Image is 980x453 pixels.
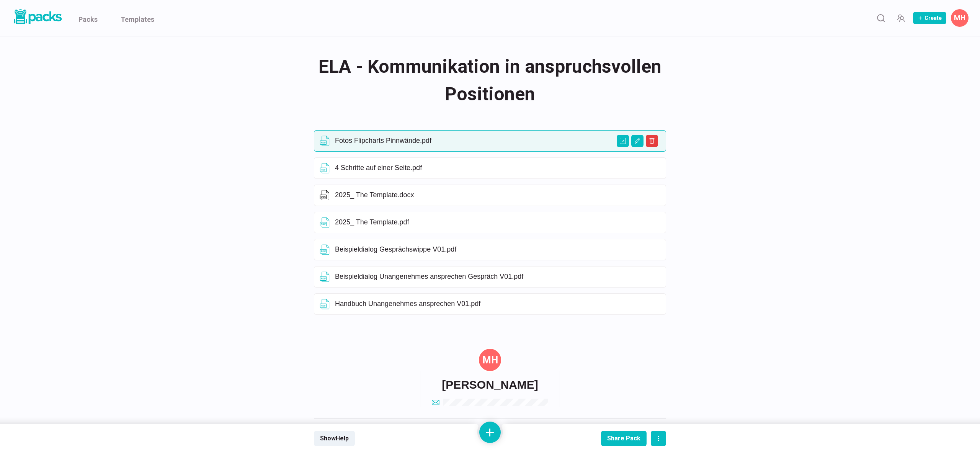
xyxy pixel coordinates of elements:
[335,137,661,145] p: Fotos Flipcharts Pinnwände.pdf
[11,8,63,28] a: Packs logo
[617,135,629,147] button: Open external link
[482,348,498,372] div: Matthias Herzberg
[432,397,548,407] a: email
[631,135,644,147] button: Edit asset
[893,10,908,26] button: Manage Team Invites
[335,273,661,281] p: Beispieldialog Unangenehmes ansprechen Gespräch V01.pdf
[335,245,661,254] p: Beispieldialog Gesprächswippe V01.pdf
[951,9,969,27] button: Matthias Herzberg
[335,164,661,172] li: 4 Schritte auf einer Seite.pdf
[646,135,658,147] button: Delete asset
[314,52,666,109] span: ELA - Kommunikation in anspruchsvollen Positionen
[913,12,946,24] button: Create Pack
[601,431,647,446] button: Share Pack
[335,191,661,200] p: 2025_ The Template.docx
[314,431,355,446] button: ShowHelp
[11,8,63,26] img: Packs logo
[335,218,661,227] p: 2025_ The Template.pdf
[651,431,666,446] button: actions
[442,378,538,392] h6: [PERSON_NAME]
[873,10,889,26] button: Search
[335,300,661,308] p: Handbuch Unangenehmes ansprechen V01.pdf
[607,435,640,442] div: Share Pack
